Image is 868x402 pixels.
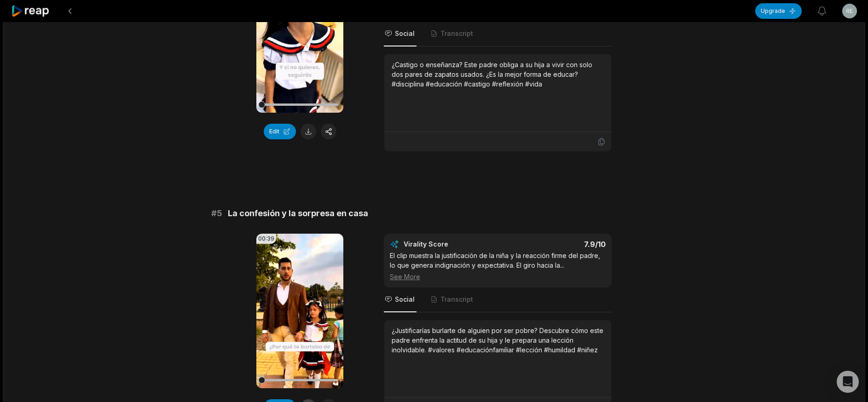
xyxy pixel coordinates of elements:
video: Your browser does not support mp4 format. [256,234,343,388]
nav: Tabs [384,287,612,312]
div: El clip muestra la justificación de la niña y la reacción firme del padre, lo que genera indignac... [390,251,606,281]
div: ¿Justificarías burlarte de alguien por ser pobre? Descubre cómo este padre enfrenta la actitud de... [392,326,604,355]
span: La confesión y la sorpresa en casa [228,207,368,220]
span: Transcript [440,295,473,304]
span: Social [395,295,415,304]
span: # 5 [211,207,222,220]
div: Open Intercom Messenger [837,371,859,393]
button: Upgrade [755,3,802,19]
span: Social [395,29,415,38]
button: Edit [264,124,296,139]
div: See More [390,272,606,281]
nav: Tabs [384,22,612,46]
div: ¿Castigo o enseñanza? Este padre obliga a su hija a vivir con solo dos pares de zapatos usados. ¿... [392,60,604,89]
div: Virality Score [404,240,503,249]
div: 7.9 /10 [507,240,606,249]
span: Transcript [440,29,473,38]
